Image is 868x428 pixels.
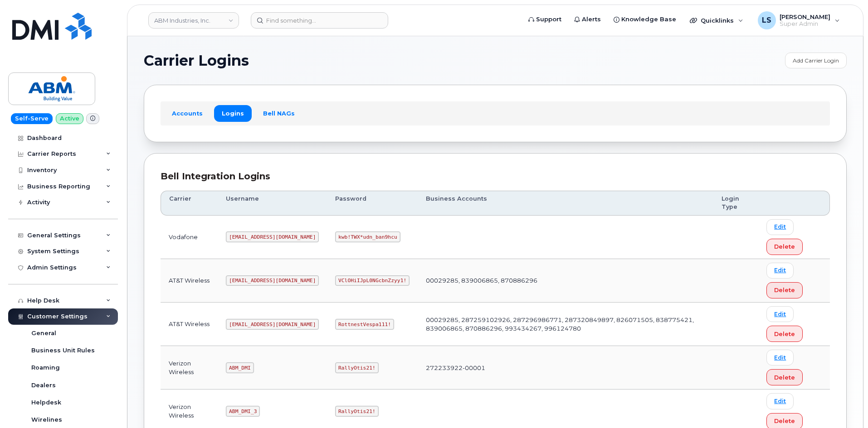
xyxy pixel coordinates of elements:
[335,231,400,242] code: kwb!TWX*udn_ban9hcu
[161,216,218,259] td: Vodafone
[766,219,794,235] a: Edit
[226,362,254,373] code: ABM_DMI
[161,346,218,390] td: Verizon Wireless
[335,319,394,330] code: RottnestVespa111!
[766,326,803,342] button: Delete
[766,263,794,279] a: Edit
[161,170,830,183] div: Bell Integration Logins
[161,259,218,303] td: AT&T Wireless
[766,282,803,298] button: Delete
[214,105,252,121] a: Logins
[766,350,794,365] a: Edit
[226,319,319,330] code: [EMAIL_ADDRESS][DOMAIN_NAME]
[335,406,378,417] code: RallyOtis21!
[218,191,327,216] th: Username
[785,53,847,68] a: Add Carrier Login
[226,275,319,286] code: [EMAIL_ADDRESS][DOMAIN_NAME]
[335,275,410,286] code: VClOHiIJpL0NGcbnZzyy1!
[418,259,713,303] td: 00029285, 839006865, 870886296
[418,191,713,216] th: Business Accounts
[774,417,795,425] span: Delete
[774,330,795,338] span: Delete
[774,242,795,251] span: Delete
[161,303,218,346] td: AT&T Wireless
[766,306,794,322] a: Edit
[766,239,803,255] button: Delete
[164,105,210,121] a: Accounts
[774,286,795,294] span: Delete
[774,373,795,382] span: Delete
[255,105,302,121] a: Bell NAGs
[713,191,758,216] th: Login Type
[335,362,378,373] code: RallyOtis21!
[766,369,803,385] button: Delete
[418,346,713,390] td: 272233922-00001
[327,191,418,216] th: Password
[161,191,218,216] th: Carrier
[226,231,319,242] code: [EMAIL_ADDRESS][DOMAIN_NAME]
[418,303,713,346] td: 00029285, 287259102926, 287296986771, 287320849897, 826071505, 838775421, 839006865, 870886296, 9...
[226,406,260,417] code: ABM_DMI_3
[144,54,249,67] span: Carrier Logins
[766,393,794,409] a: Edit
